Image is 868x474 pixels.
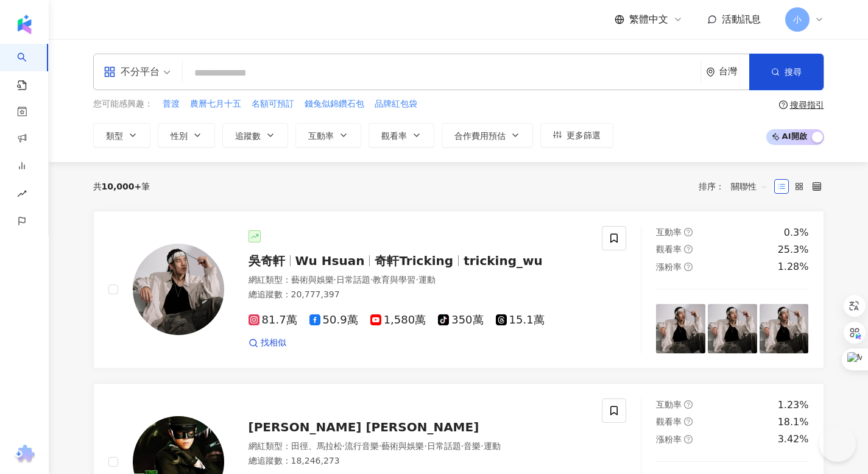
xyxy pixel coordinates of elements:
button: 錢兔似錦鑽石包 [304,97,365,111]
div: 3.42% [778,433,809,446]
span: 觀看率 [656,417,682,426]
span: 藝術與娛樂 [381,441,424,451]
span: question-circle [684,228,693,236]
span: 品牌紅包袋 [375,98,417,110]
span: question-circle [684,417,693,426]
span: [PERSON_NAME] [PERSON_NAME] [249,420,479,434]
span: appstore [104,66,116,78]
span: 350萬 [438,314,483,327]
img: post-image [708,304,757,353]
span: 農曆七月十五 [190,98,241,110]
div: 台灣 [719,66,749,77]
div: 0.3% [784,226,809,239]
span: 運動 [418,275,436,285]
span: 漲粉率 [656,434,682,444]
span: 名額可預訂 [252,98,294,110]
iframe: Help Scout Beacon - Open [819,425,856,462]
span: Wu Hsuan [295,253,365,268]
span: 普渡 [163,98,180,110]
button: 更多篩選 [540,123,613,147]
span: 類型 [106,131,123,141]
span: question-circle [684,435,693,444]
span: question-circle [684,263,693,271]
span: question-circle [684,400,693,409]
div: 18.1% [778,416,809,429]
div: 1.28% [778,260,809,274]
span: 音樂 [464,441,481,451]
div: 共 筆 [93,182,150,191]
div: 不分平台 [104,62,160,82]
span: 觀看率 [381,131,407,141]
span: 性別 [171,131,188,141]
img: logo icon [15,15,34,34]
div: 排序： [699,177,774,196]
img: chrome extension [13,445,37,464]
span: 互動率 [308,131,334,141]
span: 更多篩選 [566,130,601,140]
button: 觀看率 [369,123,434,147]
span: tricking_wu [464,253,543,268]
div: 網紅類型 ： [249,274,588,286]
span: rise [17,182,27,209]
span: 日常話題 [336,275,370,285]
div: 總追蹤數 ： 20,777,397 [249,289,588,301]
span: 吳奇軒 [249,253,285,268]
div: 25.3% [778,243,809,256]
span: · [334,275,336,285]
span: · [379,441,381,451]
span: 流行音樂 [345,441,379,451]
span: 1,580萬 [370,314,426,327]
span: question-circle [684,245,693,253]
div: 搜尋指引 [790,100,824,110]
span: 田徑、馬拉松 [291,441,342,451]
span: 找相似 [261,337,286,349]
a: search [17,44,41,91]
button: 農曆七月十五 [189,97,242,111]
div: 網紅類型 ： [249,440,588,453]
button: 品牌紅包袋 [374,97,418,111]
img: post-image [656,304,705,353]
span: 藝術與娛樂 [291,275,334,285]
span: 81.7萬 [249,314,297,327]
button: 類型 [93,123,150,147]
span: · [461,441,464,451]
span: 漲粉率 [656,262,682,272]
button: 名額可預訂 [251,97,295,111]
span: · [415,275,418,285]
button: 普渡 [162,97,180,111]
span: 運動 [484,441,501,451]
span: question-circle [779,101,788,109]
button: 合作費用預估 [442,123,533,147]
button: 性別 [158,123,215,147]
button: 互動率 [295,123,361,147]
span: 奇軒Tricking [375,253,453,268]
img: post-image [760,304,809,353]
span: 10,000+ [102,182,142,191]
span: 互動率 [656,227,682,237]
span: 合作費用預估 [454,131,506,141]
span: 小 [793,13,802,26]
span: · [342,441,345,451]
img: KOL Avatar [133,244,224,335]
span: 觀看率 [656,244,682,254]
span: · [424,441,426,451]
span: 繁體中文 [629,13,668,26]
span: environment [706,68,715,77]
span: 50.9萬 [309,314,358,327]
a: KOL Avatar吳奇軒Wu Hsuan奇軒Trickingtricking_wu網紅類型：藝術與娛樂·日常話題·教育與學習·運動總追蹤數：20,777,39781.7萬50.9萬1,580萬... [93,211,824,369]
span: 15.1萬 [496,314,545,327]
span: · [370,275,373,285]
span: 活動訊息 [722,13,761,25]
span: · [481,441,483,451]
span: 搜尋 [785,67,802,77]
span: 互動率 [656,400,682,409]
button: 追蹤數 [222,123,288,147]
span: 關聯性 [731,177,767,196]
span: 您可能感興趣： [93,98,153,110]
button: 搜尋 [749,54,824,90]
div: 總追蹤數 ： 18,246,273 [249,455,588,467]
span: 日常話題 [427,441,461,451]
div: 1.23% [778,398,809,412]
span: 追蹤數 [235,131,261,141]
span: 教育與學習 [373,275,415,285]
